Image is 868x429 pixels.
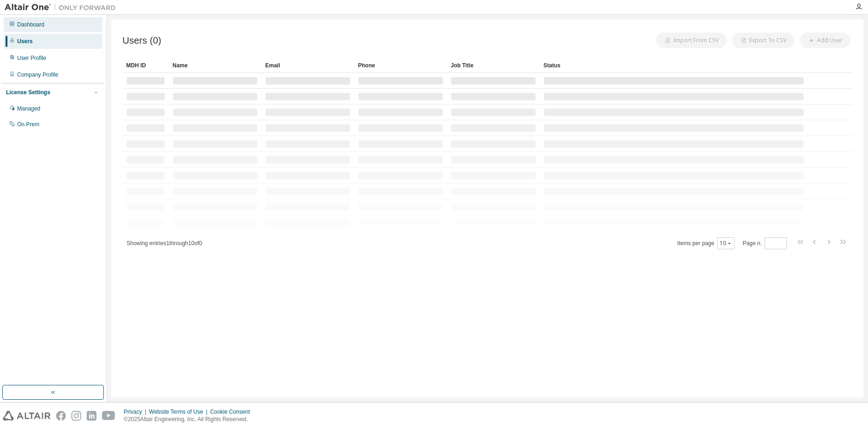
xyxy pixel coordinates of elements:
[172,58,258,73] div: Name
[6,89,50,96] div: License Settings
[720,240,732,247] button: 10
[17,21,45,28] div: Dashboard
[358,58,443,73] div: Phone
[149,408,210,416] div: Website Terms of Use
[17,121,39,128] div: On Prem
[677,237,734,249] span: Items per page
[102,411,115,421] img: youtube.svg
[126,58,165,73] div: MDH ID
[800,32,850,48] button: Add User
[543,58,804,73] div: Status
[451,58,536,73] div: Job Title
[17,71,58,78] div: Company Profile
[71,411,81,421] img: instagram.svg
[122,35,161,46] span: Users (0)
[17,54,46,62] div: User Profile
[17,38,32,45] div: Users
[732,32,794,48] button: Export To CSV
[5,3,121,12] img: Altair One
[210,408,255,416] div: Cookie Consent
[3,411,51,421] img: altair_logo.svg
[743,237,787,249] span: Page n.
[656,32,727,48] button: Import From CSV
[265,58,351,73] div: Email
[87,411,96,421] img: linkedin.svg
[56,411,66,421] img: facebook.svg
[127,240,202,247] span: Showing entries 1 through 10 of 0
[17,105,40,112] div: Managed
[124,416,255,423] p: © 2025 Altair Engineering, Inc. All Rights Reserved.
[124,408,149,416] div: Privacy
